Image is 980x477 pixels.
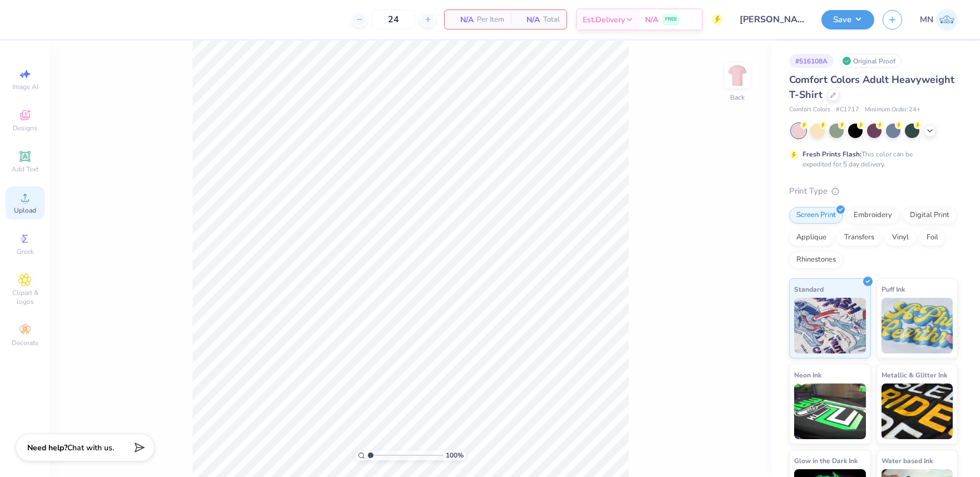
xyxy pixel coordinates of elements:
strong: Need help? [27,442,67,453]
span: Minimum Order: 24 + [865,105,920,115]
span: Upload [14,206,36,215]
span: # C1717 [836,105,859,115]
span: Comfort Colors Adult Heavyweight T-Shirt [789,73,954,101]
div: Original Proof [839,54,902,68]
img: Mark Navarro [936,9,958,31]
img: Neon Ink [794,383,866,439]
span: FREE [665,16,677,23]
span: Metallic & Glitter Ink [881,369,947,381]
strong: Fresh Prints Flash: [802,150,861,159]
div: This color can be expedited for 5 day delivery. [802,149,939,169]
input: – – [372,9,415,29]
div: Back [730,92,745,102]
div: # 516108A [789,54,834,68]
button: Save [821,10,874,29]
span: Greek [17,247,34,256]
span: 100 % [446,450,464,460]
div: Transfers [837,229,881,246]
span: Image AI [12,82,38,91]
div: Digital Print [903,207,957,224]
img: Back [726,65,748,87]
a: MN [920,9,958,31]
span: N/A [451,14,474,26]
span: MN [920,13,933,26]
span: Add Text [12,165,38,174]
span: Per Item [477,14,504,26]
span: Decorate [12,338,38,347]
span: N/A [645,14,658,26]
div: Screen Print [789,207,843,224]
span: Standard [794,283,824,295]
span: Est. Delivery [583,14,625,26]
div: Foil [919,229,945,246]
div: Print Type [789,185,958,198]
div: Embroidery [846,207,899,224]
img: Puff Ink [881,298,953,353]
div: Vinyl [885,229,916,246]
span: Water based Ink [881,455,933,466]
span: Puff Ink [881,283,905,295]
span: N/A [518,14,540,26]
input: Untitled Design [731,8,813,31]
span: Glow in the Dark Ink [794,455,858,466]
span: Chat with us. [67,442,114,453]
span: Comfort Colors [789,105,830,115]
span: Clipart & logos [6,288,45,306]
div: Rhinestones [789,252,843,268]
span: Designs [13,124,37,132]
span: Total [543,14,560,26]
div: Applique [789,229,834,246]
img: Standard [794,298,866,353]
img: Metallic & Glitter Ink [881,383,953,439]
span: Neon Ink [794,369,821,381]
